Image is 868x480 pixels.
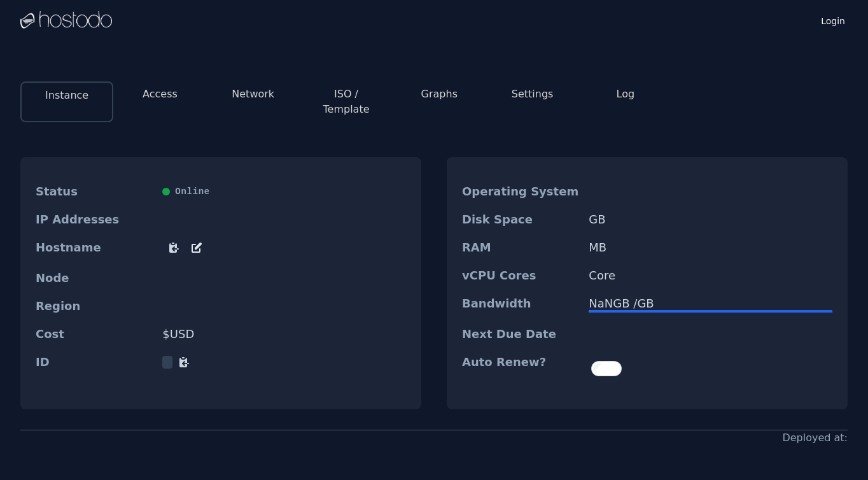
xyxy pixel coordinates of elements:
dt: Node [36,272,152,285]
a: Login [818,12,848,27]
div: Online [162,185,406,198]
button: Settings [512,87,554,102]
button: Log [617,87,635,102]
button: Graphs [421,87,458,102]
button: ISO / Template [310,87,382,117]
dt: Status [36,185,152,198]
dt: Next Due Date [462,328,578,341]
dd: Core [589,269,832,282]
dt: RAM [462,241,578,254]
dd: $ USD [162,328,406,341]
dt: Cost [36,328,152,341]
dt: Disk Space [462,213,578,226]
button: Instance [45,88,88,103]
dt: Auto Renew? [462,356,578,381]
div: Deployed at: [782,430,848,446]
dt: ID [36,356,152,369]
dt: vCPU Cores [462,269,578,282]
dd: GB [589,213,832,226]
dt: Bandwidth [462,297,578,313]
button: Network [232,87,274,102]
dt: Region [36,300,152,313]
dt: Operating System [462,185,578,198]
dt: IP Addresses [36,213,152,226]
dt: Hostname [36,241,152,257]
dd: MB [589,241,832,254]
img: Logo [20,11,112,30]
div: NaN GB / GB [589,297,832,310]
button: Access [143,87,178,102]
